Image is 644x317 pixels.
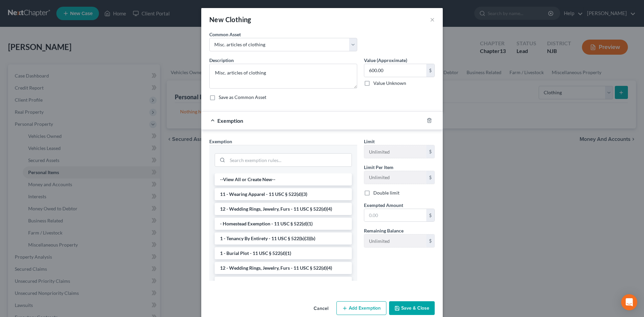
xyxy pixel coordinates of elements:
li: - Homestead Exemption - 11 USC § 522(d)(1) [215,218,352,230]
button: Save & Close [389,301,435,315]
span: Exemption [217,117,243,124]
button: × [430,15,435,23]
input: -- [364,234,426,247]
input: 0.00 [364,209,426,222]
span: Exempted Amount [364,202,403,208]
label: Value Unknown [373,80,406,87]
li: 11 - Wearing Apparel - 11 USC § 522(d)(3) [215,188,352,200]
div: New Clothing [209,15,251,24]
div: $ [426,171,434,184]
button: Add Exemption [336,301,386,315]
div: Open Intercom Messenger [621,294,637,310]
button: Cancel [308,302,334,315]
li: 12 - Wedding Rings, Jewelry, Furs - 11 USC § 522(d)(4) [215,203,352,215]
label: Limit Per Item [364,164,393,171]
label: Save as Common Asset [219,94,266,101]
div: $ [426,234,434,247]
li: 1 - Tenancy By Entirety - 11 USC § 522(b)(3)(b) [215,232,352,245]
label: Remaining Balance [364,227,404,234]
li: 12 - Wedding Rings, Jewelry, Furs - 11 USC § 522(d)(4) [215,262,352,274]
div: $ [426,64,434,77]
input: -- [364,145,426,158]
li: 1 - Burial Plot - 11 USC § 522(d)(1) [215,247,352,259]
input: -- [364,171,426,184]
span: Exemption [209,139,232,144]
span: Limit [364,139,375,144]
div: $ [426,209,434,222]
input: Search exemption rules... [227,154,352,166]
input: 0.00 [364,64,426,77]
label: Common Asset [209,31,241,38]
span: Description [209,57,234,63]
div: $ [426,145,434,158]
label: Double limit [373,190,399,196]
li: --View All or Create New-- [215,173,352,186]
li: 13 - Animals & Livestock - 11 USC § 522(d)(3) [215,277,352,289]
label: Value (Approximate) [364,57,407,64]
